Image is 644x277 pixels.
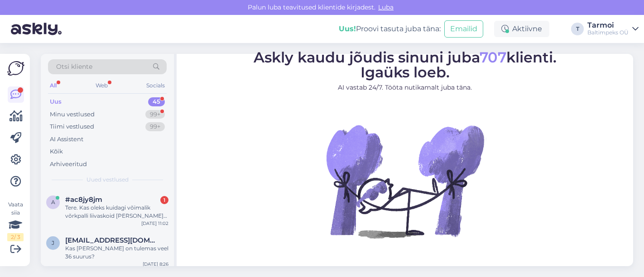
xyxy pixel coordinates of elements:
div: Arhiveeritud [50,160,87,169]
div: Kõik [50,147,63,156]
div: 45 [148,97,165,106]
div: Vaata siia [7,201,24,241]
div: Baltimpeks OÜ [587,29,629,36]
div: 1 [160,196,168,204]
div: T [571,23,584,35]
div: AI Assistent [50,135,83,144]
div: Tere. Kas oleks kuidagi võimalik võrkpalli liivaskoid [PERSON_NAME] [PERSON_NAME] ise järgi tulla... [65,204,168,220]
span: Otsi kliente [56,62,92,72]
span: Luba [375,3,396,11]
div: Uus [50,97,62,106]
div: [DATE] 11:02 [141,220,168,227]
span: #ac8jy8jm [65,196,102,204]
img: Askly Logo [7,61,24,76]
div: Tiimi vestlused [50,122,94,131]
span: Uued vestlused [87,176,129,184]
span: janamottus@gmail.com [65,236,159,244]
div: 99+ [145,110,165,119]
div: 2 / 3 [7,233,24,241]
a: TarmoiBaltimpeks OÜ [587,22,639,36]
span: 707 [480,48,506,66]
b: Uus! [339,24,356,33]
span: Askly kaudu jõudis sinuni juba klienti. Igaüks loeb. [254,48,557,81]
span: j [52,239,54,246]
span: a [51,199,55,205]
div: Tarmoi [587,22,629,29]
div: All [48,80,58,91]
div: Minu vestlused [50,110,95,119]
div: [DATE] 8:26 [143,261,168,267]
div: Socials [144,80,167,91]
img: No Chat active [323,100,486,263]
div: 99+ [145,122,165,131]
p: AI vastab 24/7. Tööta nutikamalt juba täna. [254,83,557,92]
div: Web [94,80,110,91]
div: Kas [PERSON_NAME] on tulemas veel 36 suurus? [65,244,168,261]
div: Aktiivne [494,21,549,37]
div: Proovi tasuta juba täna: [339,24,441,34]
button: Emailid [444,20,483,38]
